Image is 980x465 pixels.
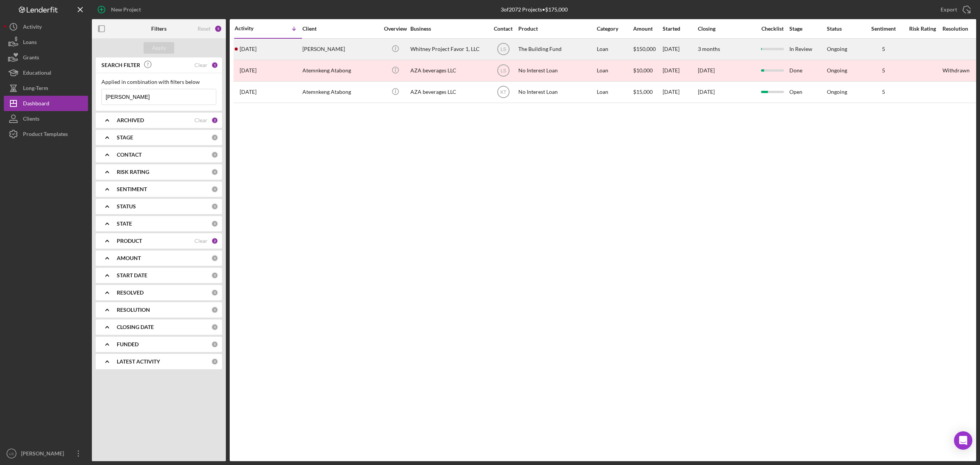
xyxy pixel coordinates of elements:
[827,26,864,32] div: Status
[117,290,144,296] b: RESOLVED
[92,2,149,17] button: New Project
[827,67,847,74] div: Ongoing
[211,272,218,279] div: 0
[211,341,218,348] div: 0
[211,358,218,365] div: 0
[597,26,632,32] div: Category
[663,26,697,32] div: Started
[117,152,142,158] b: CONTACT
[500,47,506,52] text: LS
[633,82,662,102] div: $15,000
[4,96,88,111] button: Dashboard
[101,79,216,85] div: Applied in combination with filters below
[211,186,218,193] div: 0
[23,50,39,67] div: Grants
[117,117,144,123] b: ARCHIVED
[151,26,167,32] b: Filters
[23,96,49,113] div: Dashboard
[864,67,903,74] div: 5
[23,126,68,144] div: Product Templates
[597,39,632,59] div: Loan
[19,446,69,463] div: [PERSON_NAME]
[117,186,147,192] b: SENTIMENT
[827,46,847,52] div: Ongoing
[23,34,37,52] div: Loans
[23,80,48,98] div: Long-Term
[597,82,632,102] div: Loan
[214,25,222,33] div: 5
[789,61,826,81] div: Done
[211,255,218,262] div: 0
[194,62,207,68] div: Clear
[235,25,268,31] div: Activity
[211,220,218,227] div: 0
[9,452,14,456] text: LS
[117,238,142,244] b: PRODUCT
[954,431,972,450] div: Open Intercom Messenger
[410,82,487,102] div: AZA beverages LLC
[302,61,379,81] div: Atemnkeng Atabong
[194,117,207,123] div: Clear
[211,237,218,244] div: 2
[942,26,979,32] div: Resolution
[117,134,133,141] b: STAGE
[302,26,379,32] div: Client
[211,169,218,175] div: 0
[117,169,149,175] b: RISK RATING
[117,221,132,227] b: STATE
[101,62,140,68] b: SEARCH FILTER
[698,88,715,95] time: [DATE]
[152,42,166,54] div: Apply
[518,82,595,102] div: No Interest Loan
[410,39,487,59] div: Whitney Project Favor 1, LLC
[4,80,88,96] button: Long-Term
[211,324,218,331] div: 0
[117,341,139,347] b: FUNDED
[381,26,410,32] div: Overview
[211,203,218,210] div: 0
[663,61,697,81] div: [DATE]
[501,7,568,13] div: 3 of 2072 Projects • $175,000
[489,26,518,32] div: Contact
[4,126,88,142] a: Product Templates
[117,359,160,365] b: LATEST ACTIVITY
[756,26,789,32] div: Checklist
[23,65,51,82] div: Educational
[302,82,379,102] div: Atemnkeng Atabong
[117,324,154,330] b: CLOSING DATE
[864,46,903,52] div: 5
[240,46,256,52] time: 2025-08-01 20:52
[518,61,595,81] div: No Interest Loan
[500,90,506,95] text: KT
[144,42,174,54] button: Apply
[903,26,942,32] div: Risk Rating
[789,26,826,32] div: Stage
[117,307,150,313] b: RESOLUTION
[518,26,595,32] div: Product
[211,306,218,313] div: 0
[23,19,42,36] div: Activity
[864,89,903,95] div: 5
[211,289,218,296] div: 0
[194,238,207,244] div: Clear
[4,19,88,34] a: Activity
[864,26,903,32] div: Sentiment
[211,151,218,158] div: 0
[4,50,88,65] button: Grants
[410,26,487,32] div: Business
[518,39,595,59] div: The Building Fund
[789,82,826,102] div: Open
[698,46,720,52] time: 3 months
[117,203,136,210] b: STATUS
[4,34,88,50] button: Loans
[663,82,697,102] div: [DATE]
[4,111,88,126] a: Clients
[23,111,39,128] div: Clients
[633,26,662,32] div: Amount
[698,26,755,32] div: Closing
[941,2,957,17] div: Export
[211,117,218,124] div: 2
